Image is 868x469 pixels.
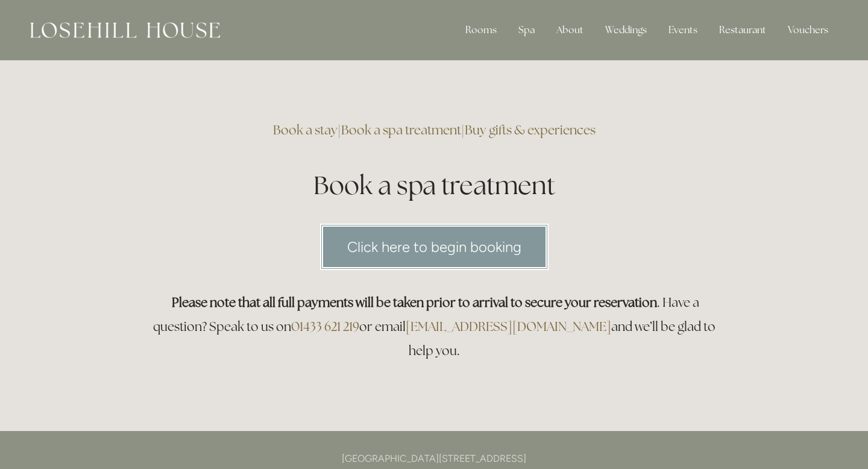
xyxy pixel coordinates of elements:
a: Vouchers [778,18,838,42]
a: [EMAIL_ADDRESS][DOMAIN_NAME] [406,318,611,335]
div: Rooms [456,18,506,42]
div: Spa [509,18,544,42]
a: Click here to begin booking [320,224,549,270]
a: 01433 621 219 [291,318,359,335]
h3: | | [146,118,722,142]
div: Events [659,18,707,42]
a: Buy gifts & experiences [465,122,596,138]
img: Losehill House [30,22,220,38]
div: About [547,18,593,42]
p: [GEOGRAPHIC_DATA][STREET_ADDRESS] [146,450,722,467]
a: Book a stay [273,122,338,138]
h1: Book a spa treatment [146,168,722,203]
strong: Please note that all full payments will be taken prior to arrival to secure your reservation [172,294,657,310]
div: Restaurant [709,18,776,42]
div: Weddings [596,18,656,42]
a: Book a spa treatment [341,122,461,138]
h3: . Have a question? Speak to us on or email and we’ll be glad to help you. [146,291,722,363]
